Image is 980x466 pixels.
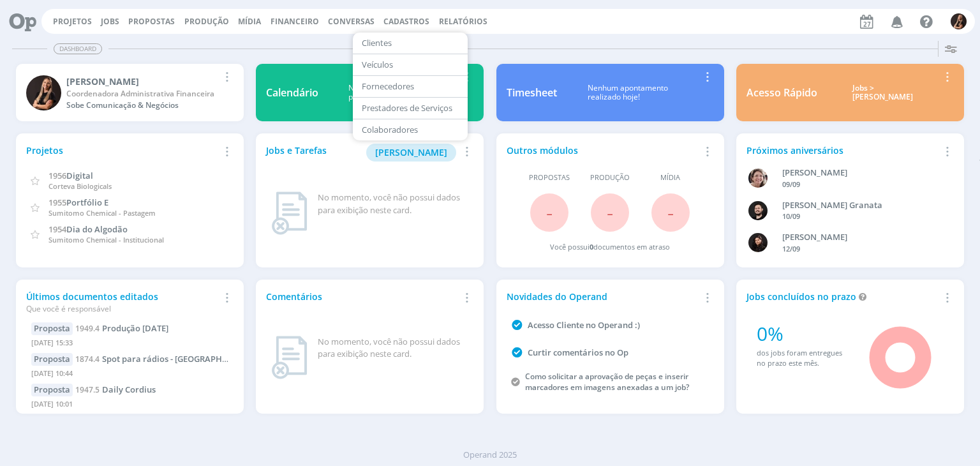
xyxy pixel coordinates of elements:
span: Sumitomo Chemical - Institucional [48,235,164,244]
button: L [950,10,967,33]
div: [DATE] 10:01 [31,396,228,415]
span: Cadastros [383,16,429,27]
div: Comentários [266,290,459,303]
button: Projetos [49,17,96,27]
div: dos jobs foram entregues no prazo este mês. [757,348,852,369]
div: Sobe Comunicação & Negócios [66,100,219,111]
span: Produção Dia dos Pais [102,322,168,334]
span: Portfólio E [66,197,108,208]
button: Mídia [234,17,265,27]
span: 1956 [48,170,66,181]
button: Financeiro [267,17,323,27]
span: - [546,199,553,226]
span: Propostas [128,16,175,27]
div: No momento, você não possui dados para exibição neste card. [318,336,468,361]
a: 1949.4Produção [DATE] [75,322,168,334]
a: 1954Dia do Algodão [48,223,128,235]
button: Conversas [324,17,378,27]
div: Novidades do Operand [507,290,699,303]
button: Jobs [97,17,123,27]
a: 1947.5Daily Cordius [75,384,156,395]
div: Nenhum apontamento realizado hoje! [557,84,699,102]
button: Propostas [124,17,179,27]
a: Fornecedores [357,77,464,96]
div: [DATE] 10:44 [31,366,228,384]
a: Clientes [357,33,464,53]
button: Colaboradores [353,119,468,140]
span: 09/09 [782,179,800,189]
div: Nenhum compromisso para hoje! [318,84,459,102]
a: Acesso Cliente no Operand :) [528,319,640,331]
img: B [748,201,768,220]
span: Mídia [660,172,680,183]
span: Produção [590,172,630,183]
div: Jobs concluídos no prazo [746,290,939,303]
span: - [667,199,674,226]
button: CadastrosClientesVeículosFornecedoresPrestadores de ServiçosColaboradores [380,17,433,27]
div: Aline Beatriz Jackisch [782,167,939,179]
a: Mídia [238,16,261,27]
div: [DATE] 15:33 [31,335,228,354]
div: Acesso Rápido [746,85,817,100]
a: L[PERSON_NAME]Coordenadora Administrativa FinanceiraSobe Comunicação & Negócios [16,64,244,121]
a: Veículos [357,55,464,75]
span: Dia do Algodão [66,223,128,235]
span: Corteva Biologicals [48,181,112,191]
div: Coordenadora Administrativa Financeira [66,88,219,100]
div: Você possui documentos em atraso [550,242,670,253]
div: Jobs > [PERSON_NAME] [827,84,939,102]
a: Produção [184,16,229,27]
span: Propostas [529,172,570,183]
a: TimesheetNenhum apontamentorealizado hoje! [496,64,724,121]
span: Sumitomo Chemical - Pastagem [48,208,156,218]
a: Como solicitar a aprovação de peças e inserir marcadores em imagens anexadas a um job? [525,371,689,393]
div: Próximos aniversários [746,144,939,157]
div: Proposta [31,322,73,335]
span: 12/09 [782,244,800,253]
a: Colaboradores [357,120,464,140]
span: 1949.4 [75,323,100,334]
span: Digital [66,170,93,181]
a: Relatórios [439,16,487,27]
div: Últimos documentos editados [26,290,219,315]
div: Proposta [31,353,73,366]
div: Timesheet [507,85,557,100]
span: [PERSON_NAME] [375,146,447,158]
a: 1874.4Spot para rádios - [GEOGRAPHIC_DATA] [75,353,258,365]
span: - [607,199,613,226]
div: Outros módulos [507,144,699,157]
img: dashboard_not_found.png [271,336,308,379]
a: Projetos [53,16,92,27]
span: Spot para rádios - Soja [102,353,258,365]
a: Prestadores de Serviços [357,98,464,118]
div: Luana da Silva de Andrade [782,231,939,244]
a: 1956Digital [48,169,93,181]
img: L [748,233,768,252]
span: Daily Cordius [102,384,156,395]
div: No momento, você não possui dados para exibição neste card. [318,192,468,216]
button: [PERSON_NAME] [366,144,456,162]
img: L [951,13,967,29]
button: Produção [181,17,233,27]
a: Jobs [101,16,119,27]
a: Conversas [328,16,375,27]
button: Prestadores de Serviços [353,98,468,119]
span: 10/09 [782,211,800,221]
div: Jobs e Tarefas [266,144,459,162]
span: Financeiro [271,16,319,27]
span: Dashboard [54,43,102,54]
div: Que você é responsável [26,303,219,315]
div: Proposta [31,384,73,396]
a: 1955Portfólio E [48,196,108,208]
div: 0% [757,319,852,348]
button: Fornecedores [353,76,468,98]
span: 1874.4 [75,354,100,365]
a: Curtir comentários no Op [528,347,628,358]
img: dashboard_not_found.png [271,192,308,235]
img: A [748,169,768,188]
div: Bruno Corralo Granata [782,199,939,212]
button: Relatórios [435,17,491,27]
button: Clientes [353,33,468,54]
span: 1954 [48,223,66,235]
img: L [26,75,61,110]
